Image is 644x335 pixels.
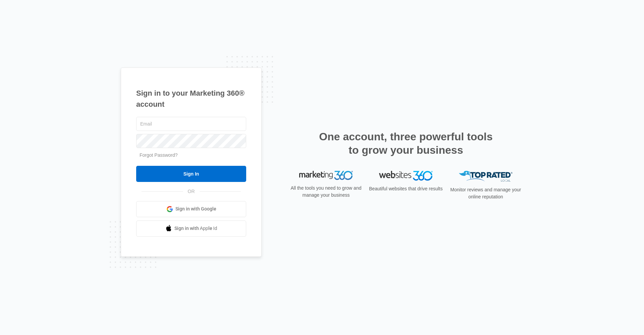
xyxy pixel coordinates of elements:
[136,221,246,237] a: Sign in with Apple Id
[299,171,353,180] img: Marketing 360
[459,171,513,182] img: Top Rated Local
[175,205,216,212] span: Sign in with Google
[448,186,523,200] p: Monitor reviews and manage your online reputation
[136,88,246,110] h1: Sign in to your Marketing 360® account
[140,152,178,158] a: Forgot Password?
[136,166,246,182] input: Sign In
[136,117,246,131] input: Email
[183,188,200,195] span: OR
[288,185,364,199] p: All the tools you need to grow and manage your business
[317,130,495,157] h2: One account, three powerful tools to grow your business
[136,201,246,217] a: Sign in with Google
[174,225,217,232] span: Sign in with Apple Id
[368,185,443,192] p: Beautiful websites that drive results
[379,171,433,181] img: Websites 360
